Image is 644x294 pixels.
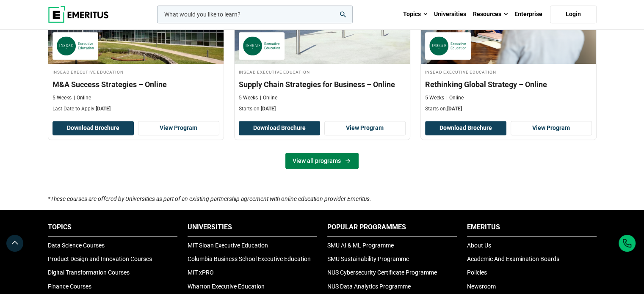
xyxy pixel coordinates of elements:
p: 5 Weeks [53,94,72,102]
a: View Program [324,121,406,135]
a: Columbia Business School Executive Education [188,256,311,262]
a: Finance Courses [48,283,91,290]
h4: INSEAD Executive Education [53,68,219,75]
h4: INSEAD Executive Education [425,68,592,75]
a: Academic And Examination Boards [467,256,559,262]
input: woocommerce-product-search-field-0 [157,5,353,23]
a: MIT xPRO [188,269,214,276]
p: Online [260,94,277,102]
p: 5 Weeks [239,94,258,102]
h3: M&A Success Strategies – Online [53,79,219,90]
span: [DATE] [261,106,276,112]
button: Download Brochure [239,121,320,135]
img: INSEAD Executive Education [57,36,94,55]
a: Digital Transformation Courses [48,269,130,276]
a: Data Science Courses [48,242,105,249]
img: INSEAD Executive Education [243,36,280,55]
a: Wharton Executive Education [188,283,265,290]
p: Starts on: [425,105,592,113]
p: 5 Weeks [425,94,444,102]
a: Product Design and Innovation Courses [48,256,152,262]
button: Download Brochure [425,121,506,135]
span: [DATE] [96,106,111,112]
a: About Us [467,242,491,249]
i: *These courses are offered by Universities as part of an existing partnership agreement with onli... [48,195,371,202]
h3: Rethinking Global Strategy – Online [425,79,592,90]
p: Last Date to Apply: [53,105,219,113]
p: Starts on: [239,105,406,113]
a: Login [550,5,597,23]
a: Policies [467,269,487,276]
img: INSEAD Executive Education [429,36,467,55]
p: Online [74,94,91,102]
a: SMU AI & ML Programme [327,242,394,249]
a: SMU Sustainability Programme [327,256,409,262]
h3: Supply Chain Strategies for Business – Online [239,79,406,90]
a: View Program [511,121,592,135]
a: MIT Sloan Executive Education [188,242,268,249]
a: View all programs [285,153,359,169]
a: NUS Cybersecurity Certificate Programme [327,269,437,276]
span: [DATE] [447,106,462,112]
h4: INSEAD Executive Education [239,68,406,75]
p: Online [446,94,464,102]
a: View Program [138,121,219,135]
button: Download Brochure [53,121,134,135]
a: NUS Data Analytics Programme [327,283,411,290]
a: Newsroom [467,283,496,290]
